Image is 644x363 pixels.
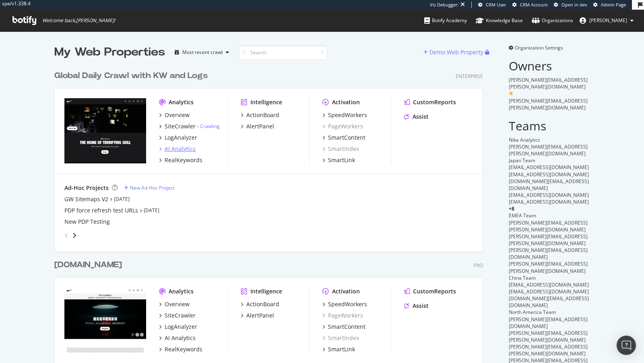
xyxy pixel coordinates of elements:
[328,345,355,353] div: SmartLink
[322,311,363,320] a: PageWorkers
[124,184,175,191] a: New Ad-Hoc Project
[509,136,590,143] div: Nike Analytics
[165,311,196,320] div: SiteCrawler
[573,14,640,27] button: [PERSON_NAME]
[332,98,360,106] div: Activation
[509,119,590,132] h2: Teams
[328,156,355,164] div: SmartLink
[429,48,483,56] div: Demo Web Property
[64,195,108,203] a: GW Sitemaps V2
[159,156,202,164] a: RealKeywords
[159,323,197,331] a: LogAnalyzer
[328,134,365,142] div: SmartContent
[241,122,274,130] a: AlertPanel
[114,196,130,202] a: [DATE]
[509,76,588,90] span: [PERSON_NAME][EMAIL_ADDRESS][PERSON_NAME][DOMAIN_NAME]
[413,98,456,106] div: CustomReports
[165,300,190,308] div: Overview
[130,184,175,191] div: New Ad-Hoc Project
[589,17,627,24] span: connor
[54,70,211,82] a: Global Daily Crawl with KW and Logs
[165,156,202,164] div: RealKeywords
[322,111,367,119] a: SpeedWorkers
[617,336,636,355] div: Open Intercom Messenger
[423,46,485,59] button: Demo Web Property
[64,287,146,353] img: nike.com.cn
[423,49,485,56] a: Demo Web Property
[554,2,587,8] a: Open in dev
[413,302,429,310] div: Assist
[509,295,589,309] span: [DOMAIN_NAME][EMAIL_ADDRESS][DOMAIN_NAME]
[509,97,588,111] span: [PERSON_NAME][EMAIL_ADDRESS][PERSON_NAME][DOMAIN_NAME]
[144,207,159,214] a: [DATE]
[509,59,590,72] h2: Owners
[509,247,588,260] span: [PERSON_NAME][EMAIL_ADDRESS][DOMAIN_NAME]
[241,311,274,320] a: AlertPanel
[404,98,456,106] a: CustomReports
[159,334,196,342] a: AI Analytics
[424,16,467,25] div: Botify Academy
[250,98,282,106] div: Intelligence
[322,300,367,308] a: SpeedWorkers
[165,334,196,342] div: AI Analytics
[64,206,138,214] a: PDP force refresh test URLs
[515,44,563,51] span: Organization Settings
[64,184,109,192] div: Ad-Hoc Projects
[54,44,165,60] div: My Web Properties
[509,233,588,247] span: [PERSON_NAME][EMAIL_ADDRESS][PERSON_NAME][DOMAIN_NAME]
[509,288,589,295] span: [EMAIL_ADDRESS][DOMAIN_NAME]
[474,262,483,269] div: Pro
[64,218,110,226] div: New PDP Testing
[509,198,589,205] span: [EMAIL_ADDRESS][DOMAIN_NAME]
[182,50,223,55] div: Most recent crawl
[165,145,196,153] div: AI Analytics
[54,70,208,82] div: Global Daily Crawl with KW and Logs
[171,46,232,59] button: Most recent crawl
[322,145,359,153] a: SmartIndex
[509,260,588,274] span: [PERSON_NAME][EMAIL_ADDRESS][PERSON_NAME][DOMAIN_NAME]
[561,2,587,8] span: Open in dev
[328,111,367,119] div: SpeedWorkers
[54,259,122,271] div: [DOMAIN_NAME]
[322,334,359,342] a: SmartIndex
[241,300,279,308] a: ActionBoard
[322,134,365,142] a: SmartContent
[532,16,573,25] div: Organizations
[509,171,589,178] span: [EMAIL_ADDRESS][DOMAIN_NAME]
[200,123,220,130] a: Crawling
[404,302,429,310] a: Assist
[593,2,626,8] a: Admin Page
[509,316,588,330] span: [PERSON_NAME][EMAIL_ADDRESS][DOMAIN_NAME]
[159,111,190,119] a: Overview
[169,287,194,295] div: Analytics
[509,330,588,343] span: [PERSON_NAME][EMAIL_ADDRESS][PERSON_NAME][DOMAIN_NAME]
[159,134,197,142] a: LogAnalyzer
[159,345,202,353] a: RealKeywords
[456,73,483,80] div: Enterprise
[239,45,327,60] input: Search
[332,287,360,295] div: Activation
[476,10,523,31] a: Knowledge Base
[328,323,365,331] div: SmartContent
[509,143,588,157] span: [PERSON_NAME][EMAIL_ADDRESS][PERSON_NAME][DOMAIN_NAME]
[476,16,523,25] div: Knowledge Base
[246,311,274,320] div: AlertPanel
[413,287,456,295] div: CustomReports
[509,309,590,316] div: North America Team
[165,323,197,331] div: LogAnalyzer
[413,113,429,121] div: Assist
[165,122,196,130] div: SiteCrawler
[509,157,590,164] div: Japan Team
[165,134,197,142] div: LogAnalyzer
[478,2,506,8] a: CRM User
[322,122,363,130] div: PageWorkers
[520,2,548,8] span: CRM Account
[424,10,467,31] a: Botify Academy
[250,287,282,295] div: Intelligence
[322,323,365,331] a: SmartContent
